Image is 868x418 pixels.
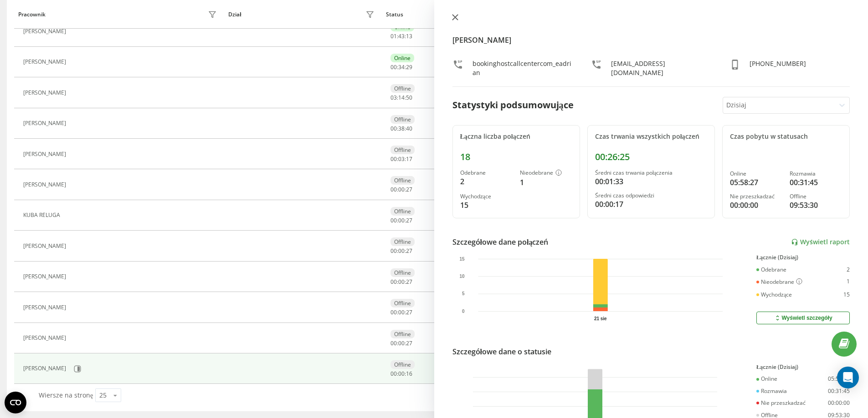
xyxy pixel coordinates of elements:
[398,63,405,71] span: 34
[756,400,806,406] div: Nie przeszkadzać
[406,308,412,316] span: 27
[23,304,68,311] div: [PERSON_NAME]
[390,95,412,101] div: : :
[459,274,465,279] text: 10
[756,388,787,394] div: Rozmawia
[390,308,397,316] span: 00
[406,339,412,347] span: 27
[406,186,412,193] span: 27
[460,133,572,141] div: Łączna liczba połączeń
[473,59,573,77] div: bookinghostcallcentercom_eadrian
[398,247,405,255] span: 00
[756,278,802,286] div: Nieodebrane
[390,339,397,347] span: 00
[390,330,415,338] div: Offline
[406,155,412,163] span: 17
[462,292,464,297] text: 5
[390,156,412,162] div: : :
[756,267,786,273] div: Odebrane
[406,370,412,378] span: 16
[23,365,68,372] div: [PERSON_NAME]
[790,200,842,211] div: 09:53:30
[452,237,549,247] div: Szczegółowe dane połączeń
[847,278,850,286] div: 1
[5,392,26,413] button: Open CMP widget
[390,64,412,71] div: : :
[828,400,850,406] div: 00:00:00
[23,335,68,341] div: [PERSON_NAME]
[594,316,606,321] text: 21 sie
[750,59,806,77] div: [PHONE_NUMBER]
[390,237,415,246] div: Offline
[520,177,572,188] div: 1
[390,126,412,132] div: : :
[452,35,850,45] h4: [PERSON_NAME]
[390,186,412,193] div: : :
[390,217,412,224] div: : :
[390,217,397,224] span: 00
[843,292,850,298] div: 15
[730,177,782,188] div: 05:58:27
[99,391,107,400] div: 25
[398,94,405,101] span: 14
[23,120,68,126] div: [PERSON_NAME]
[611,59,711,77] div: [EMAIL_ADDRESS][DOMAIN_NAME]
[390,247,397,255] span: 00
[595,133,707,141] div: Czas trwania wszystkich połączeń
[398,339,405,347] span: 00
[23,212,62,218] div: KUBA RELUGA
[520,170,572,177] div: Nieodebrane
[390,186,397,193] span: 00
[398,186,405,193] span: 00
[228,11,241,18] div: Dział
[828,388,850,394] div: 00:31:45
[790,193,842,200] div: Offline
[386,11,403,18] div: Status
[459,257,465,262] text: 15
[390,176,415,185] div: Offline
[23,90,68,96] div: [PERSON_NAME]
[390,370,397,378] span: 00
[406,94,412,101] span: 50
[756,254,850,261] div: Łącznie (Dzisiaj)
[398,278,405,286] span: 00
[460,176,513,187] div: 2
[406,217,412,224] span: 27
[756,364,850,370] div: Łącznie (Dzisiaj)
[452,98,574,112] div: Statystyki podsumowujące
[730,193,782,200] div: Nie przeszkadzać
[390,207,415,216] div: Offline
[23,59,68,65] div: [PERSON_NAME]
[23,151,68,157] div: [PERSON_NAME]
[790,171,842,177] div: Rozmawia
[791,238,850,246] a: Wyświetl raport
[18,11,46,18] div: Pracownik
[406,125,412,132] span: 40
[390,146,415,154] div: Offline
[398,125,405,132] span: 38
[398,155,405,163] span: 03
[406,32,412,40] span: 13
[23,28,68,35] div: [PERSON_NAME]
[390,371,412,377] div: : :
[398,308,405,316] span: 00
[390,125,397,132] span: 00
[398,32,405,40] span: 43
[790,177,842,188] div: 00:31:45
[390,268,415,277] div: Offline
[774,314,832,322] div: Wyświetl szczegóły
[390,115,415,124] div: Offline
[462,309,464,314] text: 0
[398,217,405,224] span: 00
[23,243,68,249] div: [PERSON_NAME]
[406,63,412,71] span: 29
[730,171,782,177] div: Online
[756,376,777,382] div: Online
[730,200,782,211] div: 00:00:00
[390,84,415,93] div: Offline
[595,199,707,210] div: 00:00:17
[390,340,412,347] div: : :
[756,292,792,298] div: Wychodzące
[460,200,513,211] div: 15
[390,33,412,40] div: : :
